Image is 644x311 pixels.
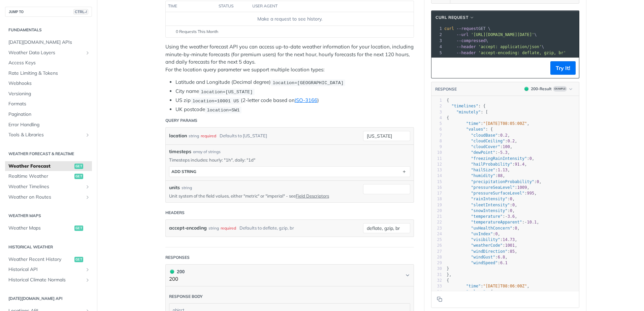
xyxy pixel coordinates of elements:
[431,127,442,132] div: 6
[471,173,495,178] span: "humidity"
[447,162,527,167] span: : ,
[471,150,495,155] span: "dewPoint"
[471,32,534,37] span: '[URL][DOMAIN_NAME][DATE]'
[201,131,216,141] div: required
[431,260,442,266] div: 29
[8,101,90,107] span: Formats
[456,32,469,37] span: --url
[85,50,90,56] button: Show subpages for Weather Data Layers
[8,70,90,77] span: Rate Limiting & Tokens
[447,237,517,242] span: : ,
[5,48,92,58] a: Weather Data LayersShow subpages for Weather Data Layers
[5,7,92,17] button: JUMP TOCTRL-/
[431,254,442,260] div: 28
[447,266,449,271] span: }
[431,249,442,254] div: 27
[456,110,481,114] span: "minutely"
[483,121,527,126] span: "[DATE]T08:05:00Z"
[169,268,410,283] button: 200 200200
[5,130,92,140] a: Tools & LibrariesShow subpages for Tools & Libraries
[550,61,576,75] button: Try It!
[444,26,490,31] span: GET \
[165,43,414,73] p: Using the weather forecast API you can access up-to-date weather information for your location, i...
[431,196,442,202] div: 18
[431,191,442,196] div: 17
[8,111,90,118] span: Pagination
[85,184,90,189] button: Show subpages for Weather Timelines
[85,195,90,200] button: Show subpages for Weather on Routes
[431,208,442,214] div: 20
[5,244,92,250] h2: Historical Weather
[5,89,92,99] a: Versioning
[8,60,90,66] span: Access Keys
[433,14,477,21] button: cURL Request
[431,278,442,283] div: 32
[8,266,83,273] span: Historical API
[444,26,454,31] span: curl
[8,183,83,190] span: Weather Timelines
[171,169,196,174] div: ADD string
[169,131,187,141] label: location
[192,98,239,103] span: location=10001 US
[510,208,512,213] span: 0
[169,293,203,300] div: Response body
[8,163,73,170] span: Weather Forecast
[515,162,524,167] span: 91.4
[220,131,267,141] div: Defaults to [US_STATE]
[431,109,442,115] div: 3
[201,89,253,94] span: location=[US_STATE]
[8,225,73,232] span: Weather Maps
[5,265,92,275] a: Historical APIShow subpages for Historical API
[5,275,92,285] a: Historical Climate NormalsShow subpages for Historical Climate Normals
[447,203,517,207] span: : ,
[524,87,528,91] span: 200
[447,127,493,132] span: : {
[471,197,507,201] span: "rainIntensity"
[505,243,515,248] span: 1001
[8,132,83,138] span: Tools & Libraries
[8,49,83,56] span: Weather Data Layers
[471,261,497,265] span: "windSpeed"
[444,32,537,37] span: \
[431,133,442,138] div: 7
[5,27,92,33] h2: Fundamentals
[431,38,443,44] div: 3
[431,156,442,162] div: 11
[296,193,329,199] a: Field Descriptors
[5,109,92,119] a: Pagination
[431,266,442,272] div: 30
[168,15,411,23] div: Make a request to see history.
[5,37,92,47] a: [DATE][DOMAIN_NAME] APIs
[165,117,197,124] div: Query Params
[500,261,508,265] span: 6.1
[431,173,442,179] div: 14
[447,115,449,120] span: {
[447,289,493,294] span: : {
[175,106,414,113] li: UK postcode
[431,26,443,32] div: 1
[517,185,527,190] span: 1009
[5,192,92,202] a: Weather on RoutesShow subpages for Weather on Routes
[5,254,92,265] a: Weather Recent Historyget
[521,85,576,92] button: 200200-ResultExample
[175,97,414,104] li: US zip (2-letter code based on )
[73,9,88,14] span: CTRL-/
[169,268,185,275] div: 200
[5,161,92,171] a: Weather Forecastget
[524,220,527,224] span: -
[431,283,442,289] div: 33
[508,139,515,143] span: 0.2
[527,220,537,224] span: 10.1
[503,144,510,149] span: 100
[447,220,539,224] span: : ,
[447,191,537,196] span: : ,
[471,237,500,242] span: "visibility"
[431,272,442,278] div: 31
[431,214,442,219] div: 21
[447,284,529,288] span: : ,
[435,294,444,304] button: Copy to clipboard
[216,1,250,12] th: status
[471,243,503,248] span: "weatherCode"
[471,255,495,260] span: "windGust"
[431,121,442,127] div: 5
